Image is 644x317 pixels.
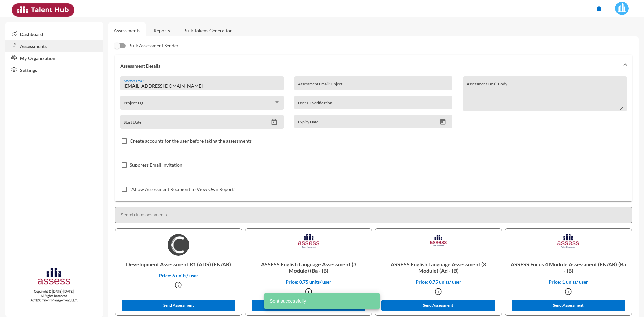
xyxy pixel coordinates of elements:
a: Assessments [114,28,140,33]
img: assesscompany-logo.png [37,267,71,288]
button: Open calendar [437,118,449,125]
span: Suppress Email Invitation [130,161,182,169]
button: Send Assessment [122,300,236,311]
mat-panel-title: Assessment Details [120,63,619,69]
span: Sent successfully [270,298,306,304]
button: Open calendar [268,119,280,126]
a: Dashboard [5,28,103,40]
p: Price: 6 units/ user [121,273,236,278]
a: Assessments [5,40,103,52]
p: Copyright © [DATE]-[DATE]. All Rights Reserved. ASSESS Talent Management, LLC. [5,289,103,302]
span: Bulk Assessment Sender [128,42,179,50]
button: Send Assessment [252,300,366,311]
p: Price: 0.75 units/ user [251,279,366,285]
p: ASSESS English Language Assessment (3 Module) (Ad - IB) [380,256,496,279]
a: Settings [5,64,103,76]
p: ASSESS English Language Assessment (3 Module) (Ba - IB) [251,256,366,279]
p: Price: 0.75 units/ user [380,279,496,285]
a: Reports [148,22,175,39]
p: ASSESS Focus 4 Module Assessment (EN/AR) (Ba - IB) [511,256,626,279]
button: Send Assessment [512,300,626,311]
p: Price: 1 units/ user [511,279,626,285]
mat-expansion-panel-header: Assessment Details [115,55,632,76]
a: Bulk Tokens Generation [178,22,238,39]
span: Create accounts for the user before taking the assessments [130,137,252,145]
input: Assessee Email [124,83,280,89]
a: My Organization [5,52,103,64]
div: Assessment Details [115,76,632,201]
input: Search in assessments [115,207,632,223]
button: Send Assessment [381,300,495,311]
p: Development Assessment R1 (ADS) (EN/AR) [121,256,236,273]
mat-icon: notifications [595,5,603,13]
span: "Allow Assessment Recipient to View Own Report" [130,185,236,193]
